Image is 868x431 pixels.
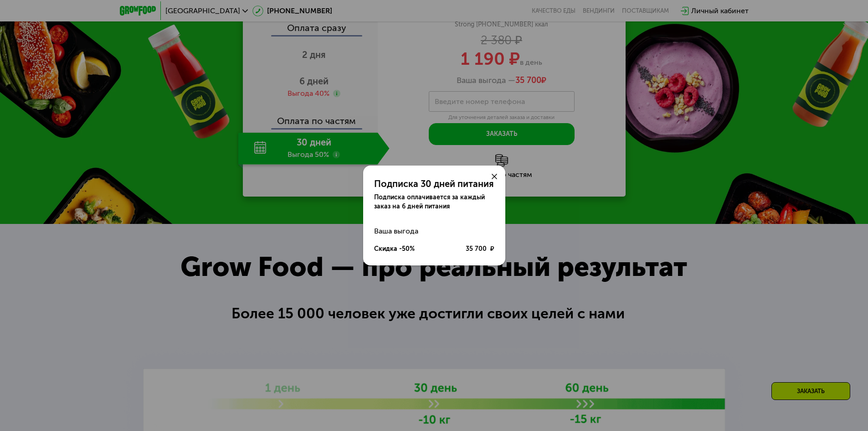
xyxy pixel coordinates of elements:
div: Скидка -50% [374,244,415,254]
div: Подписка оплачивается за каждый заказ на 6 дней питания [374,193,494,211]
div: Подписка 30 дней питания [374,178,494,189]
div: Ваша выгода [374,222,494,240]
span: ₽ [490,244,494,254]
div: 35 700 [466,244,494,254]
